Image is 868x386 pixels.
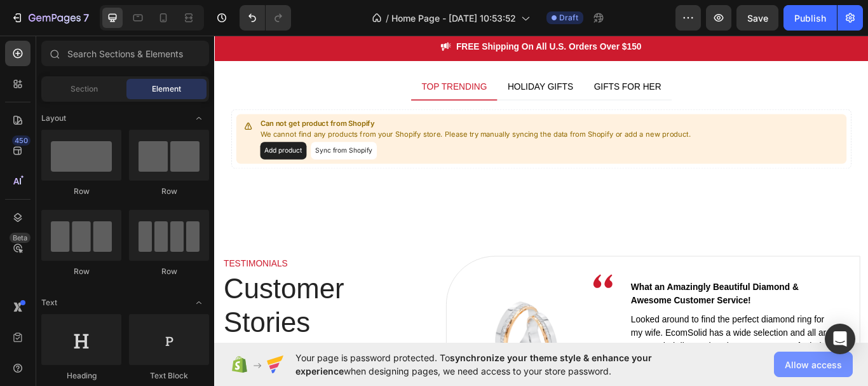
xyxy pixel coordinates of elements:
[41,186,121,197] div: Row
[295,352,652,376] span: synchronize your theme style & enhance your experience
[71,83,98,95] span: Section
[53,113,558,125] p: We cannot find any products from your Shopify store. Please try manually syncing the data from Sh...
[391,11,516,25] span: Home Page - [DATE] 10:53:52
[41,370,121,382] div: Heading
[240,54,320,73] div: TOP TRENDING
[783,5,837,31] button: Publish
[12,135,31,146] div: 450
[440,54,523,73] div: GIFTS FOR HER
[441,282,464,298] img: Alt Image
[340,54,420,73] div: HOLIDAY GIFTS
[53,100,558,113] p: Can not get product from Shopify
[10,233,31,243] div: Beta
[794,11,826,25] div: Publish
[129,370,209,382] div: Text Block
[41,266,121,277] div: Row
[295,351,702,378] span: Your page is password protected. To when designing pages, we need access to your store password.
[152,83,181,95] span: Element
[825,324,855,354] div: Open Intercom Messenger
[774,352,853,377] button: Allow access
[11,280,242,357] p: Customer Stories
[83,10,89,25] p: 7
[736,5,778,31] button: Save
[240,5,291,31] div: Undo/Redo
[189,293,209,313] span: Toggle open
[129,266,209,277] div: Row
[11,262,250,277] p: TESTIMONIALS
[129,186,209,197] div: Row
[53,128,107,148] button: Add product
[189,108,209,128] span: Toggle open
[785,358,842,371] span: Allow access
[5,5,95,31] button: 7
[386,11,389,25] span: /
[41,41,209,66] input: Search Sections & Elements
[485,289,724,320] p: What an Amazingly Beautiful Diamond & Awesome Customer Service!
[214,32,868,346] iframe: Design area
[112,128,189,148] button: Sync from Shopify
[41,297,57,308] span: Text
[559,12,578,24] span: Draft
[41,113,66,124] span: Layout
[747,13,768,24] span: Save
